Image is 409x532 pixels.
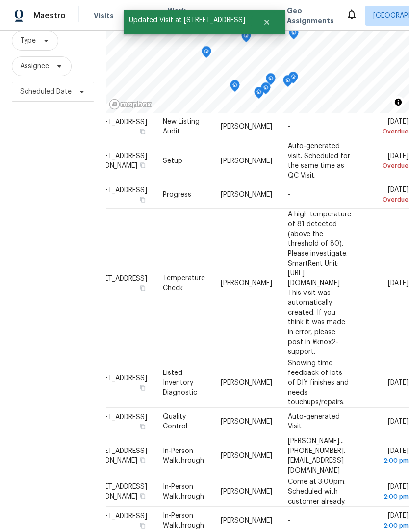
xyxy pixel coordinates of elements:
div: Map marker [254,87,264,102]
div: Map marker [261,82,271,98]
span: In-Person Walkthrough [163,447,204,464]
span: [DATE] [367,186,409,205]
span: Toggle attribution [395,97,401,107]
span: [PERSON_NAME]... [PHONE_NUMBER]. [EMAIL_ADDRESS][DOMAIN_NAME] [288,437,345,474]
div: Map marker [283,75,293,90]
span: Come at 3:00pm. Scheduled with customer already. [288,478,346,505]
a: Mapbox homepage [109,99,152,110]
span: - [288,191,290,198]
button: Copy Address [138,521,147,530]
span: [DATE] [367,447,409,465]
span: Work Orders [168,6,193,26]
span: [STREET_ADDRESS] [86,374,147,381]
button: Copy Address [138,283,147,292]
div: Map marker [230,80,240,95]
button: Copy Address [138,491,147,500]
div: Overdue [367,195,409,205]
span: [PERSON_NAME] [221,157,272,164]
span: A high temperature of 81 detected (above the threshold of 80). Please investigate. SmartRent Unit... [288,211,351,355]
span: [PERSON_NAME] [221,418,272,425]
span: Showing time feedback of lots of DIY finishes and needs touchups/repairs. [288,359,349,405]
div: Overdue [367,160,409,170]
div: Overdue [367,127,409,136]
span: Visits [94,11,114,21]
span: Auto-generated Visit [288,413,340,430]
span: [DATE] [388,379,409,386]
span: Listed Inventory Diagnostic [163,369,197,396]
span: In-Person Walkthrough [163,483,204,500]
span: [STREET_ADDRESS] [86,275,147,282]
span: Scheduled Date [20,87,72,97]
span: Progress [163,191,191,198]
button: Toggle attribution [392,96,404,108]
span: [STREET_ADDRESS] [86,187,147,194]
span: Quality Control [163,413,187,430]
span: - [288,123,290,130]
span: Maestro [33,11,66,21]
span: Auto-generated visit. Scheduled for the same time as QC Visit. [288,142,350,179]
span: [DATE] [367,152,409,170]
span: [PERSON_NAME] [221,517,272,524]
span: Assignee [20,61,49,71]
span: [STREET_ADDRESS] [86,119,147,126]
span: - [288,517,290,524]
span: [DATE] [367,118,409,136]
span: Temperature Check [163,274,205,291]
button: Copy Address [138,160,147,169]
span: [DATE] [367,512,409,531]
span: [STREET_ADDRESS][PERSON_NAME] [86,447,147,464]
span: [DATE] [388,418,409,425]
span: [DATE] [367,483,409,501]
button: Copy Address [138,455,147,464]
div: 2:00 pm [367,455,409,465]
div: Map marker [266,73,276,88]
div: 2:00 pm [367,521,409,531]
span: [PERSON_NAME] [221,191,272,198]
button: Copy Address [138,195,147,204]
span: [PERSON_NAME] [221,379,272,386]
span: In-Person Walkthrough [163,512,204,529]
span: [DATE] [388,279,409,286]
button: Copy Address [138,383,147,392]
span: New Listing Audit [163,118,200,135]
span: [STREET_ADDRESS] [86,414,147,421]
span: [PERSON_NAME] [221,488,272,495]
div: 2:00 pm [367,491,409,501]
span: [STREET_ADDRESS][PERSON_NAME] [86,152,147,169]
span: [PERSON_NAME] [221,279,272,286]
div: Map marker [202,46,211,61]
span: [STREET_ADDRESS] [86,513,147,520]
span: [STREET_ADDRESS][PERSON_NAME] [86,483,147,500]
button: Copy Address [138,127,147,136]
button: Copy Address [138,422,147,431]
span: Geo Assignments [287,6,334,26]
span: Type [20,36,36,46]
div: Map marker [288,72,298,87]
div: Map marker [241,30,251,46]
span: Updated Visit at [STREET_ADDRESS] [124,10,251,30]
span: [PERSON_NAME] [221,452,272,459]
span: [PERSON_NAME] [221,123,272,130]
div: Map marker [289,27,299,43]
span: Setup [163,157,182,164]
button: Close [251,12,283,32]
